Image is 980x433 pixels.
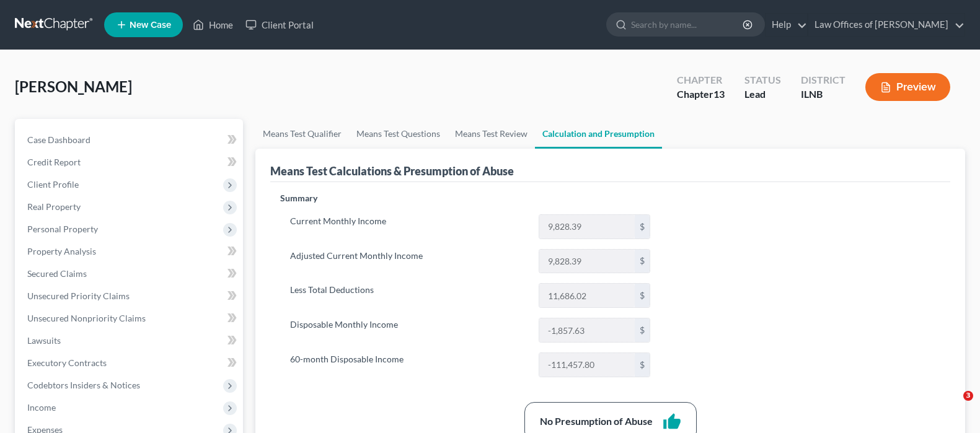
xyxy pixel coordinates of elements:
input: 0.00 [539,353,635,377]
label: Less Total Deductions [284,283,532,308]
a: Calculation and Presumption [535,119,662,149]
a: Unsecured Priority Claims [17,285,243,307]
div: District [801,73,845,87]
div: $ [635,353,650,377]
a: Means Test Qualifier [255,119,349,149]
span: Codebtors Insiders & Notices [27,380,140,390]
label: Adjusted Current Monthly Income [284,249,532,274]
a: Lawsuits [17,330,243,352]
div: $ [635,250,650,273]
span: Property Analysis [27,246,96,256]
iframe: Intercom live chat [938,391,968,421]
span: Case Dashboard [27,134,90,145]
span: 3 [963,391,973,401]
i: thumb_up [663,413,681,431]
a: Property Analysis [17,240,243,263]
label: Disposable Monthly Income [284,318,532,343]
div: Means Test Calculations & Presumption of Abuse [270,164,514,178]
a: Executory Contracts [17,352,243,374]
a: Help [766,14,807,36]
div: Chapter [677,73,725,87]
a: Means Test Questions [349,119,448,149]
span: Lawsuits [27,335,61,346]
span: Real Property [27,201,81,212]
input: 0.00 [539,318,635,342]
div: $ [635,215,650,238]
input: 0.00 [539,284,635,307]
div: $ [635,284,650,307]
div: $ [635,318,650,342]
label: Current Monthly Income [284,214,532,239]
label: 60-month Disposable Income [284,352,532,377]
input: 0.00 [539,250,635,273]
span: [PERSON_NAME] [15,77,132,95]
div: No Presumption of Abuse [540,414,653,429]
span: Credit Report [27,157,81,167]
a: Means Test Review [448,119,535,149]
a: Credit Report [17,151,243,173]
span: Client Profile [27,179,79,190]
span: Unsecured Priority Claims [27,291,130,301]
span: Income [27,402,56,413]
a: Client Portal [239,14,320,36]
span: Personal Property [27,224,98,234]
input: 0.00 [539,215,635,238]
span: Executory Contracts [27,357,107,368]
input: Search by name... [631,13,744,36]
div: Status [744,73,781,87]
button: Preview [865,73,950,101]
a: Secured Claims [17,263,243,285]
span: Secured Claims [27,268,87,279]
a: Law Offices of [PERSON_NAME] [808,14,965,36]
a: Case Dashboard [17,129,243,151]
span: 13 [713,88,725,100]
div: Chapter [677,87,725,102]
div: ILNB [801,87,845,102]
div: Lead [744,87,781,102]
span: Unsecured Nonpriority Claims [27,313,146,323]
a: Home [187,14,239,36]
span: New Case [130,20,171,30]
p: Summary [280,192,660,204]
a: Unsecured Nonpriority Claims [17,307,243,330]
